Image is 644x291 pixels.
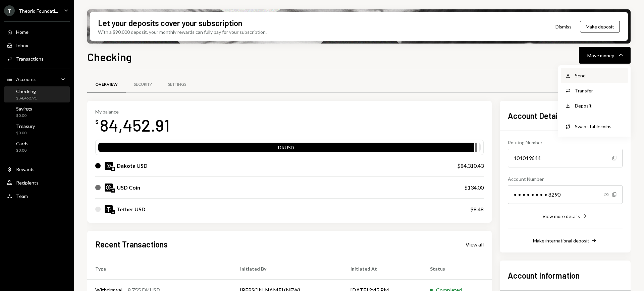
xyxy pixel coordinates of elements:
h1: Checking [87,50,132,64]
div: $84,310.43 [457,162,484,170]
a: Rewards [4,163,70,175]
button: View more details [542,213,588,220]
button: Make deposit [580,21,620,32]
div: Swap stablecoins [575,123,624,130]
img: base-mainnet [111,167,115,171]
div: Account Number [508,175,623,183]
th: Initiated At [342,258,422,279]
div: $84,452.91 [16,95,37,101]
img: ethereum-mainnet [111,189,115,193]
div: Dakota USD [117,162,148,170]
div: $0.00 [16,148,29,153]
div: Recipients [16,180,39,186]
div: Treasury [16,123,35,129]
button: Dismiss [547,19,580,34]
div: Move money [587,52,614,59]
div: 84,452.91 [100,115,170,136]
a: Settings [160,76,194,93]
div: Transactions [16,56,44,62]
a: View all [466,240,484,248]
div: $8.48 [470,205,484,213]
a: Overview [87,76,126,93]
div: Home [16,29,29,35]
a: Treasury$0.00 [4,121,70,137]
a: Savings$0.00 [4,104,70,120]
img: USDT [105,205,113,213]
th: Status [422,258,492,279]
div: $0.00 [16,130,35,136]
div: $ [95,119,99,125]
div: T [4,5,15,16]
div: • • • • • • • • 8290 [508,185,623,204]
img: USDC [105,184,113,192]
div: Theoriq Foundati... [19,8,58,14]
a: Home [4,26,70,38]
a: Accounts [4,73,70,85]
div: Send [575,72,624,79]
div: Accounts [16,76,37,82]
th: Type [87,258,232,279]
div: Make international deposit [533,238,589,243]
div: Deposit [575,102,624,109]
div: Security [134,82,152,87]
img: DKUSD [105,162,113,170]
div: Overview [95,82,118,87]
div: Routing Number [508,139,623,146]
a: Inbox [4,39,70,51]
h2: Recent Transactions [95,239,168,250]
div: Rewards [16,166,35,172]
th: Initiated By [232,258,343,279]
div: Savings [16,106,32,112]
div: Settings [168,82,186,87]
div: Let your deposits cover your subscription [98,17,242,28]
a: Transactions [4,53,70,65]
div: DKUSD [98,144,474,153]
a: Cards$0.00 [4,139,70,155]
div: View more details [542,213,580,219]
div: 101019644 [508,149,623,167]
a: Recipients [4,176,70,189]
a: Security [126,76,160,93]
div: View all [466,241,484,248]
div: Team [16,193,28,199]
div: Transfer [575,87,624,94]
h2: Account Details [508,110,623,121]
div: USD Coin [117,184,140,192]
a: Team [4,190,70,202]
button: Make international deposit [533,237,597,244]
h2: Account Information [508,270,623,281]
div: $134.00 [464,184,484,192]
div: $0.00 [16,113,32,119]
div: Cards [16,141,29,146]
div: With a $90,000 deposit, your monthly rewards can fully pay for your subscription. [98,28,267,35]
img: ethereum-mainnet [111,210,115,214]
a: Checking$84,452.91 [4,86,70,102]
div: My balance [95,109,170,115]
div: Tether USD [117,205,146,213]
button: Move money [579,47,631,64]
div: Checking [16,88,37,94]
div: Inbox [16,43,28,48]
